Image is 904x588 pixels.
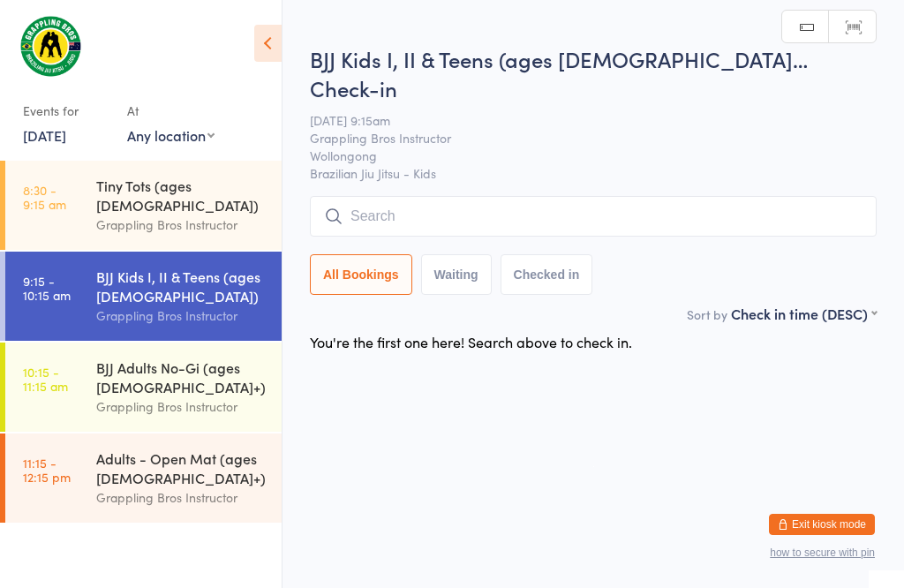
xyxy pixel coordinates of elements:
input: Search [310,196,877,237]
label: Sort by [687,305,727,323]
div: BJJ Kids I, II & Teens (ages [DEMOGRAPHIC_DATA]) [96,267,267,305]
img: Grappling Bros Wollongong [18,13,84,79]
div: Grappling Bros Instructor [96,215,267,235]
button: Checked in [501,254,593,295]
a: 9:15 -10:15 amBJJ Kids I, II & Teens (ages [DEMOGRAPHIC_DATA])Grappling Bros Instructor [5,252,282,341]
div: Grappling Bros Instructor [96,396,267,417]
div: Grappling Bros Instructor [96,487,267,508]
div: Grappling Bros Instructor [96,305,267,326]
a: 8:30 -9:15 amTiny Tots (ages [DEMOGRAPHIC_DATA])Grappling Bros Instructor [5,161,282,250]
time: 9:15 - 10:15 am [23,274,71,302]
time: 8:30 - 9:15 am [23,183,66,211]
span: [DATE] 9:15am [310,111,849,129]
button: Waiting [421,254,492,295]
span: Grappling Bros Instructor [310,129,849,147]
button: Exit kiosk mode [769,514,875,535]
span: Wollongong [310,147,849,164]
div: Adults - Open Mat (ages [DEMOGRAPHIC_DATA]+) [96,449,267,487]
time: 10:15 - 11:15 am [23,365,68,393]
button: All Bookings [310,254,412,295]
div: Tiny Tots (ages [DEMOGRAPHIC_DATA]) [96,176,267,215]
span: Brazilian Jiu Jitsu - Kids [310,164,877,182]
h2: BJJ Kids I, II & Teens (ages [DEMOGRAPHIC_DATA]… Check-in [310,44,877,102]
button: how to secure with pin [770,547,875,559]
div: Events for [23,96,109,125]
div: Check in time (DESC) [731,304,877,323]
a: [DATE] [23,125,66,145]
div: BJJ Adults No-Gi (ages [DEMOGRAPHIC_DATA]+) [96,358,267,396]
time: 11:15 - 12:15 pm [23,456,71,484]
a: 10:15 -11:15 amBJJ Adults No-Gi (ages [DEMOGRAPHIC_DATA]+)Grappling Bros Instructor [5,343,282,432]
div: Any location [127,125,215,145]
div: You're the first one here! Search above to check in. [310,332,632,351]
div: At [127,96,215,125]
a: 11:15 -12:15 pmAdults - Open Mat (ages [DEMOGRAPHIC_DATA]+)Grappling Bros Instructor [5,433,282,523]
